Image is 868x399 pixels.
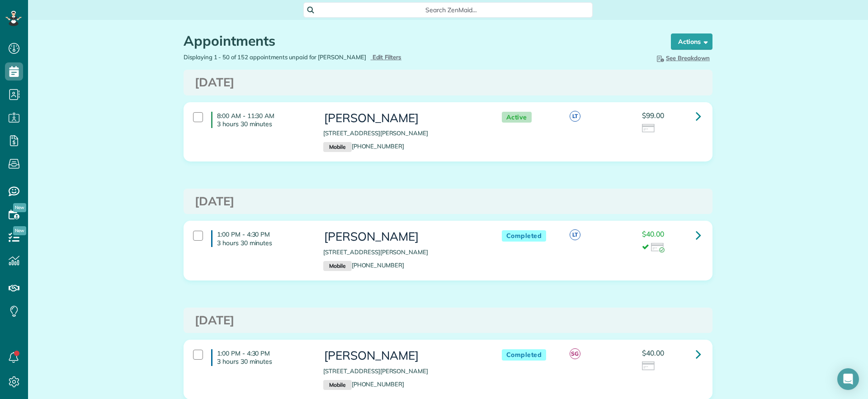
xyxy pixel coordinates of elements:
img: icon_credit_card_neutral-3d9a980bd25ce6dbb0f2033d7200983694762465c175678fcbc2d8f4bc43548e.png [642,361,656,371]
div: Open Intercom Messenger [837,368,859,390]
span: $40.00 [642,229,664,238]
button: Actions [671,33,712,50]
span: Edit Filters [373,53,402,61]
img: icon_credit_card_success-27c2c4fc500a7f1a58a13ef14842cb958d03041fefb464fd2e53c949a5770e83.png [651,243,665,253]
small: Mobile [323,142,351,152]
h3: [DATE] [195,195,701,208]
span: $99.00 [642,111,664,120]
a: Mobile[PHONE_NUMBER] [323,261,404,269]
h3: [PERSON_NAME] [323,230,483,243]
h3: [DATE] [195,76,701,89]
h4: 1:00 PM - 4:30 PM [211,230,310,247]
span: Completed [502,349,547,361]
h1: Appointments [184,33,654,48]
h4: 1:00 PM - 4:30 PM [211,349,310,366]
h3: [DATE] [195,314,701,327]
span: New [13,226,26,235]
span: Completed [502,230,547,242]
p: [STREET_ADDRESS][PERSON_NAME] [323,367,483,375]
span: SG [570,348,580,359]
a: Mobile[PHONE_NUMBER] [323,142,404,150]
h3: [PERSON_NAME] [323,112,483,125]
span: LT [570,229,580,240]
p: [STREET_ADDRESS][PERSON_NAME] [323,129,483,138]
p: 3 hours 30 minutes [217,357,310,366]
span: Active [502,112,532,123]
span: See Breakdown [655,54,710,62]
span: $40.00 [642,348,664,357]
div: Displaying 1 - 50 of 152 appointments unpaid for [PERSON_NAME] [177,53,448,62]
span: LT [570,111,580,122]
a: Mobile[PHONE_NUMBER] [323,380,404,388]
span: New [13,203,26,212]
h4: 8:00 AM - 11:30 AM [211,112,310,128]
img: icon_credit_card_neutral-3d9a980bd25ce6dbb0f2033d7200983694762465c175678fcbc2d8f4bc43548e.png [642,124,656,134]
p: 3 hours 30 minutes [217,239,310,247]
button: See Breakdown [652,53,712,63]
a: Edit Filters [371,53,402,61]
small: Mobile [323,261,351,271]
p: 3 hours 30 minutes [217,120,310,128]
p: [STREET_ADDRESS][PERSON_NAME] [323,248,483,256]
small: Mobile [323,380,351,390]
h3: [PERSON_NAME] [323,349,483,362]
